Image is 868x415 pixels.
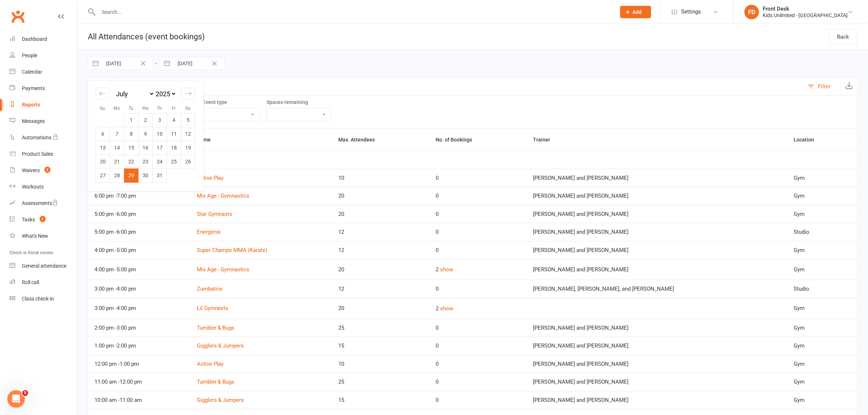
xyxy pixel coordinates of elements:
div: Gym [794,397,851,403]
label: Spaces remaining [266,99,331,105]
div: Gym [794,325,851,331]
td: Saturday, July 26, 2025 [181,155,195,168]
div: [PERSON_NAME] and [PERSON_NAME] [533,175,781,181]
div: What's New [22,233,48,239]
a: Calendar [9,64,77,80]
div: Messages [22,118,45,124]
div: 0 [436,193,520,199]
div: 20 [338,211,423,217]
div: 5:00 pm - 6:00 pm [94,229,184,235]
td: Wednesday, July 2, 2025 [139,113,153,127]
div: Front Desk [763,5,848,12]
button: Clear Date [137,59,149,68]
a: Active Play [197,175,224,181]
div: 2 [436,265,520,274]
td: Tuesday, July 15, 2025 [124,141,139,155]
div: FD [744,5,759,19]
div: [PERSON_NAME] and [PERSON_NAME] [533,247,781,253]
a: Mix Age - Gymnastics [197,193,250,199]
div: 12:00 pm - 1:00 pm [94,361,184,367]
input: Starts From [102,57,153,70]
td: Thursday, July 3, 2025 [153,113,167,127]
div: 11:00 am - 12:00 pm [94,379,184,385]
div: 25 [338,379,423,385]
td: Friday, July 18, 2025 [167,141,181,155]
h1: All Attendances (event bookings) [77,24,205,49]
label: Event type [203,99,260,105]
div: [PERSON_NAME] and [PERSON_NAME] [533,397,781,403]
small: Su [100,106,105,111]
div: [PERSON_NAME] and [PERSON_NAME] [533,361,781,367]
a: Mix Age - Gymnastics [197,266,250,273]
a: Waivers 3 [9,162,77,179]
a: Class kiosk mode [9,291,77,307]
div: 12 [338,229,423,235]
small: Th [157,106,162,111]
div: 15 [338,343,423,349]
td: Saturday, July 19, 2025 [181,141,195,155]
div: 25 [338,325,423,331]
div: Filter [818,82,830,91]
button: show [440,265,453,274]
div: Dashboard [22,36,47,42]
td: Wednesday, July 16, 2025 [139,141,153,155]
a: Energimix [197,229,221,235]
a: Lil Gymnasts [197,305,229,311]
div: Workouts [22,184,44,190]
div: Calendar [87,81,203,191]
span: 3 [44,167,50,173]
small: Sa [186,106,191,111]
input: Starts To [174,57,224,70]
div: Assessments [22,200,58,206]
a: Automations [9,129,77,146]
a: Tasks 1 [9,212,77,228]
button: show [440,304,453,313]
div: 10 [338,175,423,181]
div: Move forward to switch to the next month. [181,88,195,100]
a: Assessments [9,195,77,212]
div: 0 [436,229,520,235]
td: Tuesday, July 1, 2025 [124,113,139,127]
div: Gym [794,361,851,367]
a: Product Sales [9,146,77,162]
div: [PERSON_NAME] and [PERSON_NAME] [533,193,781,199]
div: 0 [436,325,520,331]
div: 0 [436,211,520,217]
div: [PERSON_NAME] and [PERSON_NAME] [533,229,781,235]
button: Name [197,135,219,144]
a: Gigglers & Jumpers [197,397,244,403]
small: Tu [129,106,133,111]
div: 0 [436,361,520,367]
a: Dashboard [9,31,77,47]
div: 15 [338,397,423,403]
a: People [9,47,77,64]
div: 0 [436,397,520,403]
div: 3:00 pm - 4:00 pm [94,286,184,292]
a: Workouts [9,179,77,195]
td: Tuesday, July 22, 2025 [124,155,139,168]
a: What's New [9,228,77,244]
span: No. of Bookings [436,137,480,143]
div: 10:00 am - 11:00 am [94,397,184,403]
input: Search by Event name [88,78,804,95]
div: 20 [338,193,423,199]
div: Product Sales [22,151,53,157]
span: Location [794,137,822,143]
div: 0 [436,379,520,385]
div: Gym [794,379,851,385]
span: 5 [22,390,28,396]
div: Automations [22,135,51,140]
a: Star Gymnasts [197,211,233,217]
a: Reports [9,97,77,113]
div: Gym [794,343,851,349]
a: Zumbatics [197,286,223,292]
div: Reports [22,102,40,108]
td: Friday, July 4, 2025 [167,113,181,127]
a: Back [829,29,857,44]
div: Studio [794,229,851,235]
div: 20 [338,267,423,273]
div: 2 [436,304,520,313]
div: [PERSON_NAME] and [PERSON_NAME] [533,379,781,385]
div: Class check-in [22,296,54,302]
td: Tuesday, July 8, 2025 [124,127,139,141]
